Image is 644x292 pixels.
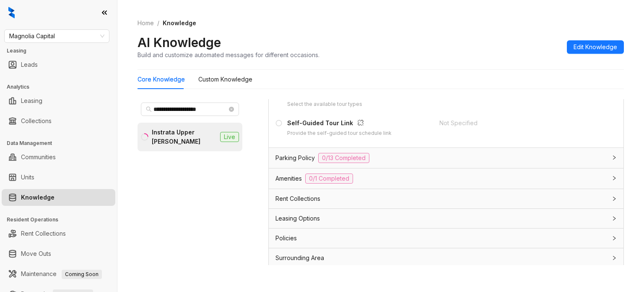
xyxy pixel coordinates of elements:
span: Parking Policy [275,153,315,163]
a: Rent Collections [21,225,66,242]
a: Collections [21,113,52,129]
span: Surrounding Area [275,253,324,263]
div: Surrounding Area [269,248,623,268]
a: Units [21,169,34,186]
li: / [157,18,159,28]
div: Core Knowledge [138,75,185,84]
span: collapsed [612,216,617,221]
li: Units [2,169,115,186]
div: Leasing Options [269,209,623,228]
h2: AI Knowledge [138,34,221,50]
div: Amenities0/1 Completed [269,168,623,189]
span: Rent Collections [275,194,320,203]
span: Policies [275,234,297,243]
span: 0/1 Completed [305,174,353,184]
span: collapsed [612,196,617,201]
span: collapsed [612,255,617,260]
div: Custom Knowledge [198,75,252,84]
span: search [146,106,152,112]
span: Amenities [275,174,302,183]
div: Provide the self-guided tour schedule link [287,129,392,137]
div: Rent Collections [269,189,623,208]
span: Knowledge [163,19,196,26]
li: Maintenance [2,266,115,282]
div: Instrata Upper [PERSON_NAME] [152,128,217,146]
span: close-circle [229,107,234,112]
li: Communities [2,149,115,166]
button: Edit Knowledge [567,40,624,54]
h3: Resident Operations [7,216,117,224]
h3: Leasing [7,47,117,55]
a: Communities [21,149,56,166]
li: Leasing [2,92,115,109]
li: Knowledge [2,189,115,206]
span: collapsed [612,176,617,181]
span: Edit Knowledge [574,42,617,52]
li: Rent Collections [2,225,115,242]
div: Build and customize automated messages for different occasions. [138,50,319,59]
li: Collections [2,113,115,129]
span: Leasing Options [275,214,320,223]
span: Magnolia Capital [9,30,104,42]
div: Select the available tour types [287,100,362,108]
div: Self-Guided Tour Link [287,118,392,129]
div: Parking Policy0/13 Completed [269,148,623,168]
img: logo [8,7,15,18]
li: Leads [2,56,115,73]
span: collapsed [612,155,617,160]
div: Policies [269,229,623,248]
a: Home [136,18,156,28]
span: 0/13 Completed [318,153,369,163]
h3: Data Management [7,139,117,147]
a: Knowledge [21,189,55,206]
span: Live [220,132,239,142]
a: Leads [21,56,38,73]
span: Coming Soon [62,270,102,279]
a: Move Outs [21,245,51,262]
a: Leasing [21,92,42,109]
li: Move Outs [2,245,115,262]
h3: Analytics [7,83,117,91]
span: collapsed [612,236,617,241]
div: Not Specified [439,118,593,128]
